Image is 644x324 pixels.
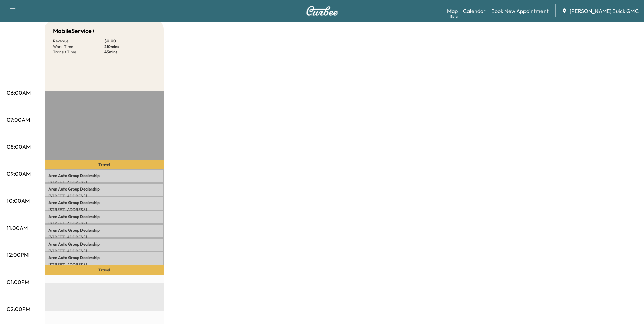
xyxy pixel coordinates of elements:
[48,180,160,185] p: [STREET_ADDRESS]
[450,14,458,19] div: Beta
[7,278,29,286] p: 01:00PM
[53,38,104,44] p: Revenue
[7,197,30,205] p: 10:00AM
[7,89,31,97] p: 06:00AM
[104,38,155,44] p: $ 0.00
[7,251,29,259] p: 12:00PM
[7,305,30,313] p: 02:00PM
[48,255,160,260] p: Aren Auto Group Dealership
[48,221,160,226] p: [STREET_ADDRESS]
[7,224,28,232] p: 11:00AM
[53,49,104,55] p: Transit Time
[447,7,458,15] a: MapBeta
[48,207,160,212] p: [STREET_ADDRESS]
[45,265,164,275] p: Travel
[7,115,30,124] p: 07:00AM
[48,241,160,247] p: Aren Auto Group Dealership
[48,200,160,205] p: Aren Auto Group Dealership
[45,160,164,169] p: Travel
[48,193,160,199] p: [STREET_ADDRESS]
[53,44,104,49] p: Work Time
[48,262,160,267] p: [STREET_ADDRESS]
[7,143,31,151] p: 08:00AM
[7,169,31,178] p: 09:00AM
[48,186,160,192] p: Aren Auto Group Dealership
[48,214,160,219] p: Aren Auto Group Dealership
[48,248,160,254] p: [STREET_ADDRESS]
[104,44,155,49] p: 210 mins
[48,234,160,240] p: [STREET_ADDRESS]
[104,49,155,55] p: 43 mins
[48,173,160,178] p: Aren Auto Group Dealership
[463,7,486,15] a: Calendar
[491,7,549,15] a: Book New Appointment
[306,6,338,16] img: Curbee Logo
[570,7,639,15] span: [PERSON_NAME] Buick GMC
[48,228,160,233] p: Aren Auto Group Dealership
[53,26,95,36] h5: MobileService+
